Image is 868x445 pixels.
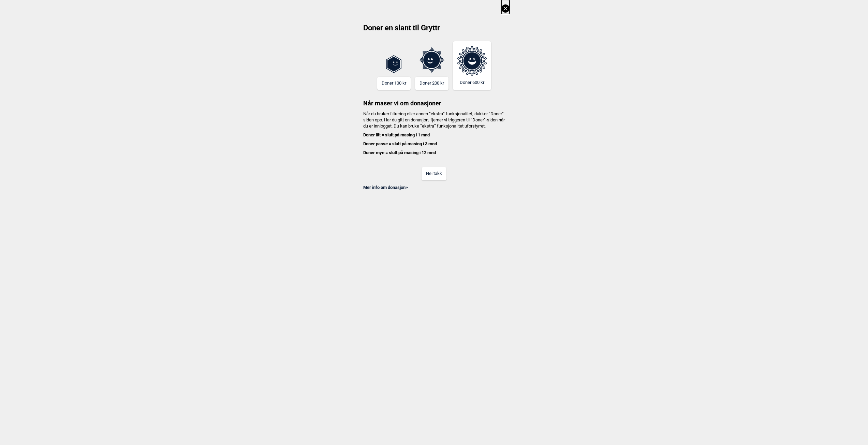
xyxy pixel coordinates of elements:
button: Doner 100 kr [377,77,411,90]
b: Doner litt = slutt på masing i 1 mnd [363,132,430,137]
button: Nei takk [422,167,446,180]
a: Mer info om donasjon> [363,185,408,190]
h3: Når maser vi om donasjoner [359,90,510,107]
b: Doner mye = slutt på masing i 12 mnd [363,150,436,155]
h4: Når du bruker filtrering eller annen “ekstra” funksjonalitet, dukker “Doner”-siden opp. Har du gi... [359,111,510,156]
button: Doner 600 kr [453,41,491,90]
h2: Doner en slant til Gryttr [359,23,510,38]
b: Doner passe = slutt på masing i 3 mnd [363,141,437,146]
button: Doner 200 kr [415,77,448,90]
